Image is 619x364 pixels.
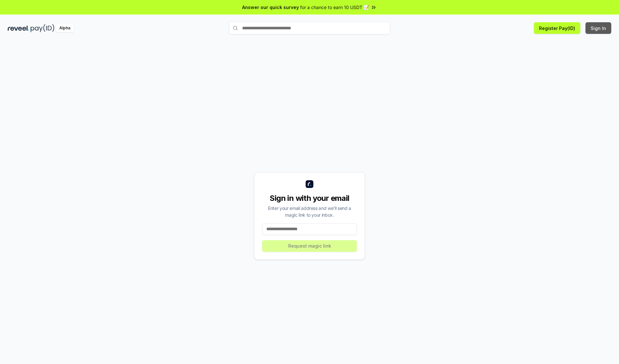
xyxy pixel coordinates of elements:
[56,24,74,32] div: Alpha
[8,24,29,32] img: reveel_dark
[262,193,357,203] div: Sign in with your email
[262,205,357,218] div: Enter your email address and we’ll send a magic link to your inbox.
[242,4,299,11] span: Answer our quick survey
[300,4,369,11] span: for a chance to earn 10 USDT 📝
[31,24,54,32] img: pay_id
[534,22,580,34] button: Register Pay(ID)
[585,22,611,34] button: Sign In
[306,180,313,188] img: logo_small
